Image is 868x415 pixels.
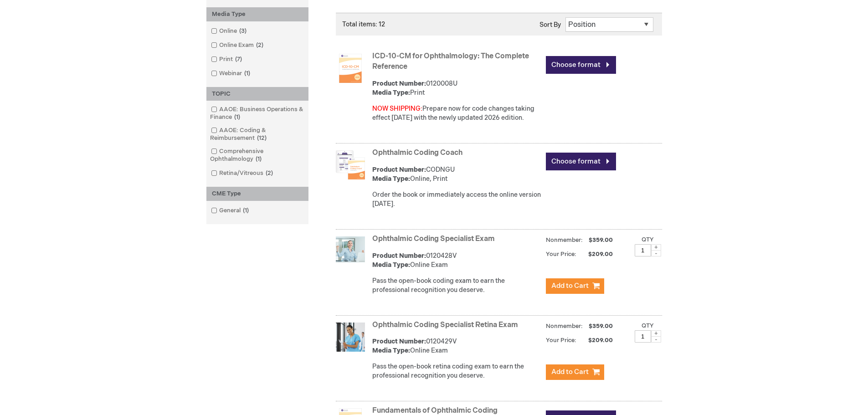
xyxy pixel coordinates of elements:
[372,104,541,123] div: Prepare now for code changes taking effect [DATE] with the newly updated 2026 edition.
[209,206,252,215] a: General1
[551,282,589,290] span: Add to Cart
[372,321,518,329] a: Ophthalmic Coding Specialist Retina Exam
[336,54,365,83] img: ICD-10-CM for Ophthalmology: The Complete Reference
[209,41,267,50] a: Online Exam2
[209,126,306,143] a: AAOE: Coding & Reimbursement12
[587,236,614,244] span: $359.00
[642,236,654,243] label: Qty
[336,323,365,352] img: Ophthalmic Coding Specialist Retina Exam
[546,153,616,170] a: Choose format
[372,79,541,97] div: 0120008U Print
[372,337,541,355] div: 0120429V Online Exam
[372,235,495,243] a: Ophthalmic Coding Specialist Exam
[241,207,251,214] span: 1
[372,190,541,209] div: Order the book or immediately access the online version [DATE].
[635,244,651,256] input: Qty
[253,155,264,163] span: 1
[372,105,422,113] font: NOW SHIPPING:
[539,21,561,29] label: Sort By
[372,406,498,415] a: Fundamentals of Ophthalmic Coding
[642,322,654,329] label: Qty
[372,251,541,270] div: 0120428V Online Exam
[546,321,583,332] strong: Nonmember:
[546,235,583,246] strong: Nonmember:
[372,347,410,354] strong: Media Type:
[254,41,266,49] span: 2
[372,338,426,345] strong: Product Number:
[372,52,529,71] a: ICD-10-CM for Ophthalmology: The Complete Reference
[372,89,410,97] strong: Media Type:
[263,169,275,177] span: 2
[336,150,365,179] img: Ophthalmic Coding Coach
[372,362,541,380] p: Pass the open-book retina coding exam to earn the professional recognition you deserve.
[546,278,604,294] button: Add to Cart
[372,277,541,295] p: Pass the open-book coding exam to earn the professional recognition you deserve.
[546,251,576,258] strong: Your Price:
[372,149,462,157] a: Ophthalmic Coding Coach
[546,337,576,344] strong: Your Price:
[551,368,589,376] span: Add to Cart
[209,147,306,164] a: Comprehensive Ophthalmology1
[372,80,426,87] strong: Product Number:
[372,252,426,260] strong: Product Number:
[578,337,614,344] span: $209.00
[206,7,308,21] div: Media Type
[209,69,254,78] a: Webinar1
[372,165,541,184] div: CODNGU Online, Print
[372,166,426,174] strong: Product Number:
[336,236,365,266] img: Ophthalmic Coding Specialist Exam
[237,27,249,35] span: 3
[342,20,385,28] span: Total items: 12
[209,105,306,122] a: AAOE: Business Operations & Finance1
[242,70,252,77] span: 1
[209,27,250,36] a: Online3
[233,56,244,63] span: 7
[578,251,614,258] span: $209.00
[372,175,410,183] strong: Media Type:
[546,364,604,380] button: Add to Cart
[546,56,616,74] a: Choose format
[209,169,277,178] a: Retina/Vitreous2
[255,134,269,142] span: 12
[635,330,651,343] input: Qty
[206,187,308,201] div: CME Type
[232,113,242,121] span: 1
[206,87,308,101] div: TOPIC
[587,323,614,330] span: $359.00
[372,261,410,269] strong: Media Type:
[209,55,246,64] a: Print7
